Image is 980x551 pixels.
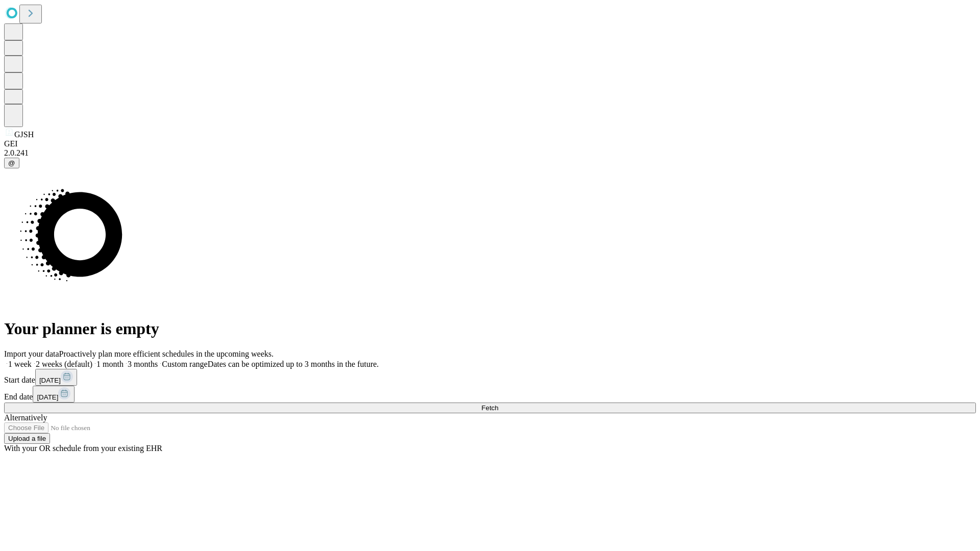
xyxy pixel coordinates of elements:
h1: Your planner is empty [4,319,976,338]
span: Proactively plan more efficient schedules in the upcoming weeks. [59,349,274,358]
div: 2.0.241 [4,148,976,158]
div: GEI [4,139,976,148]
button: Fetch [4,403,976,413]
span: 1 week [8,360,32,368]
span: 2 weeks (default) [36,360,92,368]
button: [DATE] [33,386,75,403]
span: [DATE] [39,377,61,384]
span: @ [8,159,15,167]
span: 3 months [128,360,158,368]
span: Dates can be optimized up to 3 months in the future. [208,360,379,368]
span: Fetch [481,404,498,412]
span: With your OR schedule from your existing EHR [4,444,162,453]
button: @ [4,158,19,168]
div: End date [4,386,976,403]
span: [DATE] [37,393,58,401]
button: [DATE] [35,369,77,386]
span: 1 month [96,360,124,368]
button: Upload a file [4,433,50,444]
span: GJSH [14,130,34,139]
span: Alternatively [4,413,47,422]
span: Import your data [4,349,59,358]
span: Custom range [162,360,207,368]
div: Start date [4,369,976,386]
